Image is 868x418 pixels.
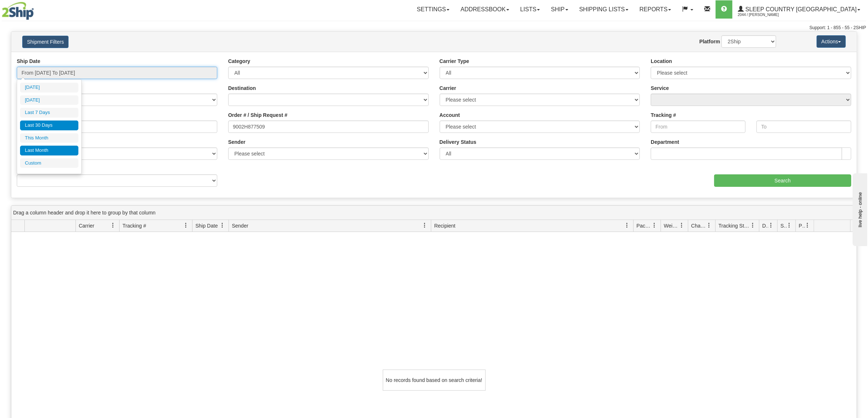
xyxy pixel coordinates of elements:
[664,222,679,229] span: Weight
[744,6,857,12] span: Sleep Country [GEOGRAPHIC_DATA]
[719,222,750,229] span: Tracking Status
[799,222,805,229] span: Pickup Status
[228,138,245,146] label: Sender
[574,0,634,19] a: Shipping lists
[455,0,515,19] a: Addressbook
[651,58,672,65] label: Location
[20,95,78,105] li: [DATE]
[20,158,78,168] li: Custom
[714,174,852,187] input: Search
[691,222,707,229] span: Charge
[637,222,652,229] span: Packages
[651,121,746,133] input: From
[79,222,94,229] span: Carrier
[5,6,67,12] div: live help - online
[180,219,192,232] a: Tracking # filter column settings
[801,219,814,232] a: Pickup Status filter column settings
[440,84,456,92] label: Carrier
[228,58,250,65] label: Category
[20,121,78,130] li: Last 30 Days
[651,138,679,146] label: Department
[11,206,857,220] div: grid grouping header
[411,0,455,19] a: Settings
[419,219,431,232] a: Sender filter column settings
[383,370,486,391] div: No records found based on search criteria!
[703,219,715,232] a: Charge filter column settings
[676,219,688,232] a: Weight filter column settings
[781,222,787,229] span: Shipment Issues
[107,219,119,232] a: Carrier filter column settings
[440,138,476,146] label: Delivery Status
[20,146,78,155] li: Last Month
[515,0,545,19] a: Lists
[434,222,455,229] span: Recipient
[762,222,768,229] span: Delivery Status
[122,222,146,229] span: Tracking #
[765,219,777,232] a: Delivery Status filter column settings
[621,219,633,232] a: Recipient filter column settings
[700,38,720,45] label: Platform
[195,222,218,229] span: Ship Date
[634,0,677,19] a: Reports
[2,2,34,20] img: logo2044.jpg
[228,84,256,92] label: Destination
[651,84,669,92] label: Service
[440,111,460,119] label: Account
[20,108,78,118] li: Last 7 Days
[232,222,248,229] span: Sender
[545,0,573,19] a: Ship
[17,58,40,65] label: Ship Date
[747,219,759,232] a: Tracking Status filter column settings
[648,219,661,232] a: Packages filter column settings
[20,83,78,92] li: [DATE]
[228,111,288,119] label: Order # / Ship Request #
[817,35,846,48] button: Actions
[732,0,866,19] a: Sleep Country [GEOGRAPHIC_DATA] 2044 / [PERSON_NAME]
[20,133,78,143] li: This Month
[851,172,867,246] iframe: chat widget
[216,219,229,232] a: Ship Date filter column settings
[440,58,469,65] label: Carrier Type
[738,11,793,19] span: 2044 / [PERSON_NAME]
[783,219,795,232] a: Shipment Issues filter column settings
[2,25,866,31] div: Support: 1 - 855 - 55 - 2SHIP
[651,111,676,119] label: Tracking #
[22,36,69,48] button: Shipment Filters
[756,121,851,133] input: To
